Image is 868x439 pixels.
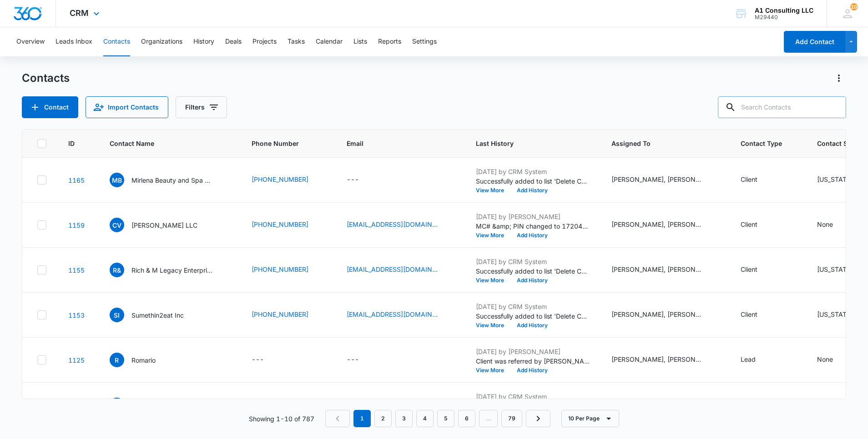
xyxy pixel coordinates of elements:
a: Page 3 [395,410,413,427]
button: Add History [510,188,554,193]
span: HL [110,398,124,412]
p: [DATE] by [PERSON_NAME] [476,212,590,221]
button: View More [476,188,510,193]
div: Assigned To - Arisa Sawyer, Israel Moreno, Jeannette Uribe, Laura Henry, Michelle Jackson, Quarte... [611,219,719,230]
a: Navigate to contact details page for Rich & M Legacy Enterprises LLC [68,266,85,274]
div: Email - richandmlegacy@gmail.com - Select to Edit Field [347,264,454,275]
div: [PERSON_NAME], [PERSON_NAME], [PERSON_NAME], [PERSON_NAME], [PERSON_NAME], Quarterly Taxes, [PERS... [611,219,702,229]
div: Contact Name - Sumethin2eat Inc - Select to Edit Field [110,308,200,322]
div: Phone Number - (609) 400-2304 - Select to Edit Field [252,264,325,275]
span: Email [347,139,441,148]
a: [EMAIL_ADDRESS][DOMAIN_NAME] [347,264,438,274]
span: Last History [476,139,576,148]
a: Navigate to contact details page for Cristian VALENTIN LLC [68,221,85,229]
button: History [193,27,214,56]
div: Contact Name - Hi-way Legend Express Corporation - Select to Edit Field [110,398,230,412]
div: [US_STATE] [817,309,853,319]
em: 1 [353,410,371,427]
div: Contact Type - Client - Select to Edit Field [741,309,774,320]
button: Add History [510,233,554,238]
p: [DATE] by CRM System [476,302,590,311]
a: Page 79 [501,410,522,427]
p: Client was referred by [PERSON_NAME] He wants to use a PA company to operate his business and a [... [476,356,590,366]
span: 10 [850,3,858,10]
a: Page 2 [374,410,392,427]
div: --- [347,175,359,185]
button: Filters [176,96,227,118]
div: [PERSON_NAME], [PERSON_NAME], [PERSON_NAME], [PERSON_NAME], [PERSON_NAME], Quarterly Taxes, [PERS... [611,175,702,184]
div: [US_STATE] [817,264,853,274]
p: Successfully added to list 'Delete Contact '. [476,266,590,276]
span: R [110,353,124,367]
div: Email - - Select to Edit Field [347,175,375,185]
div: [PERSON_NAME], [PERSON_NAME], [PERSON_NAME], [PERSON_NAME], [PERSON_NAME], Quarterly Taxes, [PERS... [611,264,702,274]
div: Client [741,264,757,274]
p: Showing 1-10 of 787 [249,414,314,424]
div: Contact Type - Client - Select to Edit Field [741,175,774,185]
button: Calendar [316,27,343,56]
button: Overview [16,27,45,56]
div: Contact Status - None - Select to Edit Field [817,219,849,230]
span: MB [110,173,124,187]
button: Add Contact [22,96,78,118]
a: [PHONE_NUMBER] [252,264,308,274]
p: Sumethin2eat Inc [131,310,184,320]
p: MC# &amp; PIN changed to 1720434. [476,221,590,231]
div: Contact Name - Rich & M Legacy Enterprises LLC - Select to Edit Field [110,263,230,277]
div: Email - service@familyfreshlogistics.com - Select to Edit Field [347,219,454,230]
a: [EMAIL_ADDRESS][DOMAIN_NAME] [347,219,438,229]
p: [DATE] by CRM System [476,257,590,266]
button: Tasks [288,27,305,56]
div: None [817,219,833,229]
button: View More [476,278,510,283]
div: Contact Name - Romario - Select to Edit Field [110,353,172,367]
a: Page 6 [458,410,475,427]
button: Reports [378,27,401,56]
h1: Contacts [22,71,70,85]
button: Lists [353,27,367,56]
a: Navigate to contact details page for Mirlena Beauty and Spa LLC [68,176,85,184]
a: [PHONE_NUMBER] [252,219,308,229]
p: Mirlena Beauty and Spa LLC [131,175,213,185]
div: Assigned To - Arisa Sawyer, Israel Moreno, Jeannette Uribe, Laura Henry, Michelle Jackson, Quarte... [611,264,719,275]
button: Add History [510,368,554,373]
div: --- [252,354,264,365]
p: [DATE] by [PERSON_NAME] [476,347,590,356]
button: Add History [510,278,554,283]
button: View More [476,368,510,373]
span: SI [110,308,124,322]
a: Page 4 [416,410,434,427]
div: --- [347,354,359,365]
span: Assigned To [611,139,706,148]
div: Email - vanharper1124@gmail.com - Select to Edit Field [347,309,454,320]
button: Leads Inbox [56,27,92,56]
div: Phone Number - (347) 963-1217 - Select to Edit Field [252,175,325,185]
nav: Pagination [325,410,550,427]
span: ID [68,139,75,148]
div: [US_STATE] [817,175,853,184]
div: [PERSON_NAME], [PERSON_NAME], [PERSON_NAME], [PERSON_NAME], [PERSON_NAME], Quarterly Taxes, [PERS... [611,309,702,319]
p: Romario [131,355,156,365]
a: [PHONE_NUMBER] [252,309,308,319]
a: [EMAIL_ADDRESS][DOMAIN_NAME] [347,309,438,319]
button: Settings [412,27,437,56]
div: Contact Type - Client - Select to Edit Field [741,219,774,230]
span: Phone Number [252,139,325,148]
p: [PERSON_NAME] LLC [131,220,197,230]
button: Contacts [103,27,130,56]
button: Add Contact [784,31,845,53]
a: Navigate to contact details page for Sumethin2eat Inc [68,311,85,319]
div: Contact Name - Mirlena Beauty and Spa LLC - Select to Edit Field [110,173,230,187]
p: [DATE] by CRM System [476,392,590,401]
button: Actions [832,71,846,85]
p: Rich & M Legacy Enterprises LLC [131,265,213,275]
span: Contact Name [110,139,217,148]
input: Search Contacts [718,96,846,118]
a: [PHONE_NUMBER] [252,175,308,184]
div: Assigned To - Arisa Sawyer, Israel Moreno, Jeannette Uribe, Laura Henry, Michelle Jackson, Quarte... [611,309,719,320]
div: Phone Number - (551) 215-1342 - Select to Edit Field [252,309,325,320]
div: Client [741,175,757,184]
button: Deals [225,27,242,56]
div: Contact Name - Cristian VALENTIN LLC - Select to Edit Field [110,218,214,232]
div: Lead [741,354,756,364]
